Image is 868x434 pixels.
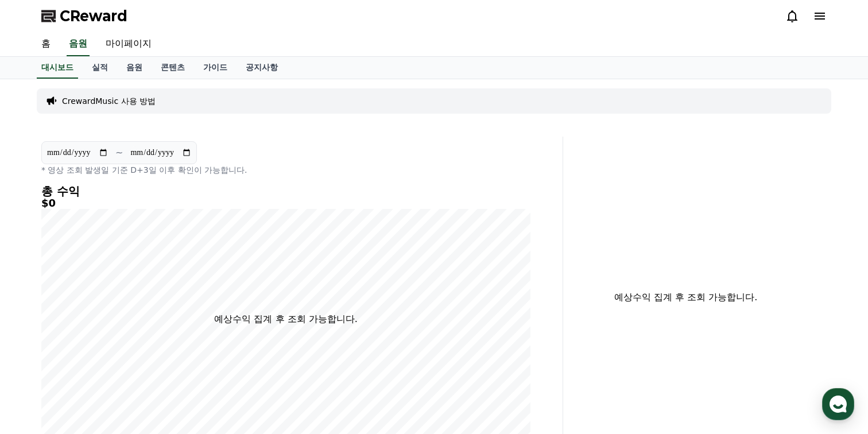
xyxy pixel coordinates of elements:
a: 가이드 [194,57,237,79]
a: 공지사항 [237,57,287,79]
p: 예상수익 집계 후 조회 가능합니다. [214,312,357,326]
a: 홈 [3,339,76,367]
h5: $0 [41,197,530,209]
a: 마이페이지 [96,32,161,56]
a: 홈 [32,32,60,56]
span: 대화 [105,356,119,366]
a: 음원 [117,57,152,79]
a: CReward [41,7,127,25]
span: 설정 [177,356,191,365]
a: 대화 [76,339,148,367]
h4: 총 수익 [41,185,530,197]
a: 실적 [83,57,117,79]
a: 콘텐츠 [152,57,194,79]
a: 대시보드 [37,57,78,79]
a: CrewardMusic 사용 방법 [62,95,156,107]
span: CReward [60,7,127,25]
a: 설정 [148,339,220,367]
p: ~ [115,146,123,160]
a: 음원 [67,32,90,56]
p: * 영상 조회 발생일 기준 D+3일 이후 확인이 가능합니다. [41,164,530,176]
p: 예상수익 집계 후 조회 가능합니다. [572,290,799,304]
span: 홈 [36,356,43,365]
